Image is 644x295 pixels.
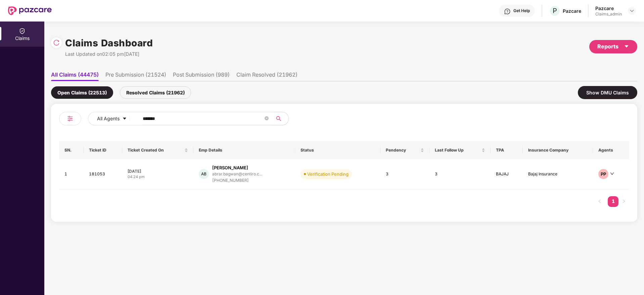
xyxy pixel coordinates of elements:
[193,141,295,159] th: Emp Details
[598,199,602,203] span: left
[307,171,349,177] div: Verification Pending
[59,159,84,189] td: 1
[295,141,380,159] th: Status
[8,6,52,15] img: New Pazcare Logo
[429,141,491,159] th: Last Follow Up
[578,86,637,99] div: Show DMU Claims
[212,172,262,176] div: abrar.bagwan@centiro.c...
[629,8,635,13] img: svg+xml;base64,PHN2ZyBpZD0iRHJvcGRvd24tMzJ4MzIiIHhtbG5zPSJodHRwOi8vd3d3LnczLm9yZy8yMDAwL3N2ZyIgd2...
[88,112,141,125] button: All Agentscaret-down
[618,196,629,207] button: right
[105,71,166,81] li: Pre Submission (21524)
[523,141,593,159] th: Insurance Company
[65,50,153,58] div: Last Updated on 02:05 pm[DATE]
[97,115,120,122] span: All Agents
[618,196,629,207] li: Next Page
[594,196,605,207] li: Previous Page
[51,71,99,81] li: All Claims (44475)
[173,71,230,81] li: Post Submission (989)
[504,8,511,15] img: svg+xml;base64,PHN2ZyBpZD0iSGVscC0zMngzMiIgeG1sbnM9Imh0dHA6Ly93d3cudzMub3JnLzIwMDAvc3ZnIiB3aWR0aD...
[598,169,608,179] div: PP
[120,86,191,99] div: Resolved Claims (21962)
[53,39,60,46] img: svg+xml;base64,PHN2ZyBpZD0iUmVsb2FkLTMyeDMyIiB4bWxucz0iaHR0cDovL3d3dy53My5vcmcvMjAwMC9zdmciIHdpZH...
[51,86,113,99] div: Open Claims (22513)
[265,116,269,120] span: close-circle
[236,71,297,81] li: Claim Resolved (21962)
[84,159,122,189] td: 181053
[610,172,614,176] span: down
[122,141,193,159] th: Ticket Created On
[435,147,480,153] span: Last Follow Up
[272,116,285,121] span: search
[128,168,188,174] div: [DATE]
[597,42,629,51] div: Reports
[19,28,26,34] img: svg+xml;base64,PHN2ZyBpZD0iQ2xhaW0iIHhtbG5zPSJodHRwOi8vd3d3LnczLm9yZy8yMDAwL3N2ZyIgd2lkdGg9IjIwIi...
[59,141,84,159] th: SN.
[513,8,530,13] div: Get Help
[595,11,622,17] div: Claims_admin
[553,7,557,15] span: P
[128,147,183,153] span: Ticket Created On
[199,169,209,179] div: AB
[429,159,491,189] td: 3
[265,116,269,122] span: close-circle
[386,147,419,153] span: Pendency
[84,141,122,159] th: Ticket ID
[608,196,618,207] li: 1
[622,199,626,203] span: right
[122,116,127,122] span: caret-down
[594,196,605,207] button: left
[272,112,289,125] button: search
[66,115,74,123] img: svg+xml;base64,PHN2ZyB4bWxucz0iaHR0cDovL3d3dy53My5vcmcvMjAwMC9zdmciIHdpZHRoPSIyNCIgaGVpZ2h0PSIyNC...
[212,177,262,184] div: [PHONE_NUMBER]
[593,141,629,159] th: Agents
[380,141,430,159] th: Pendency
[128,174,188,180] div: 04:24 pm
[608,196,618,206] a: 1
[491,159,523,189] td: BAJAJ
[212,165,248,171] div: [PERSON_NAME]
[65,36,153,50] h1: Claims Dashboard
[380,159,430,189] td: 3
[523,159,593,189] td: Bajaj Insurance
[595,5,622,11] div: Pazcare
[563,8,581,14] div: Pazcare
[491,141,523,159] th: TPA
[624,44,629,49] span: caret-down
